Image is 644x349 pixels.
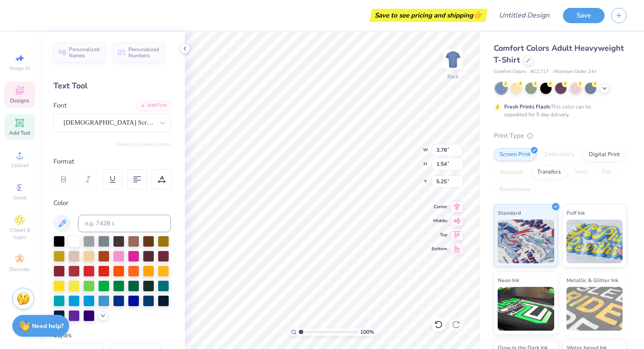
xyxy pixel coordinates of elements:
[432,204,447,210] span: Center
[78,215,171,232] input: e.g. 7428 c
[539,148,580,161] div: Embroidery
[583,148,626,161] div: Digital Print
[53,330,171,340] div: Styles
[553,68,597,76] span: Minimum Order: 24 +
[563,8,605,23] button: Save
[432,246,447,252] span: Bottom
[432,232,447,238] span: Top
[531,166,566,179] div: Transfers
[9,266,30,273] span: Decorate
[498,208,521,217] span: Standard
[569,166,594,179] div: Vinyl
[4,227,35,241] span: Clipart & logos
[566,208,585,217] span: Puff Ink
[116,141,171,148] button: Switch to Greek Letters
[566,276,618,285] span: Metallic & Glitter Ink
[494,183,536,196] div: Rhinestones
[498,276,519,285] span: Neon Ink
[53,157,172,167] div: Format
[10,65,30,72] span: Image AI
[32,322,64,330] strong: Need help?
[444,51,462,68] img: Back
[372,9,485,22] div: Save to see pricing and shipping
[11,162,28,169] span: Upload
[494,131,626,141] div: Print Type
[136,101,171,111] div: Add Font
[494,166,529,179] div: Applique
[494,148,536,161] div: Screen Print
[566,220,623,263] img: Puff Ink
[9,129,30,136] span: Add Text
[492,7,556,24] input: Untitled Design
[69,46,100,59] span: Personalized Names
[504,103,612,119] div: This color can be expedited for 5 day delivery.
[128,46,159,59] span: Personalized Numbers
[53,101,67,111] label: Font
[494,43,624,65] span: Comfort Colors Adult Heavyweight T-Shirt
[53,198,171,208] div: Color
[432,218,447,224] span: Middle
[494,68,526,76] span: Comfort Colors
[566,287,623,331] img: Metallic & Glitter Ink
[10,97,29,104] span: Designs
[498,287,554,331] img: Neon Ink
[53,80,171,92] div: Text Tool
[473,10,483,20] span: 👉
[531,68,549,76] span: # C1717
[447,73,459,80] div: Back
[504,103,551,110] strong: Fresh Prints Flash:
[498,220,554,263] img: Standard
[360,328,374,336] span: 100 %
[13,194,27,201] span: Greek
[596,166,617,179] div: Foil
